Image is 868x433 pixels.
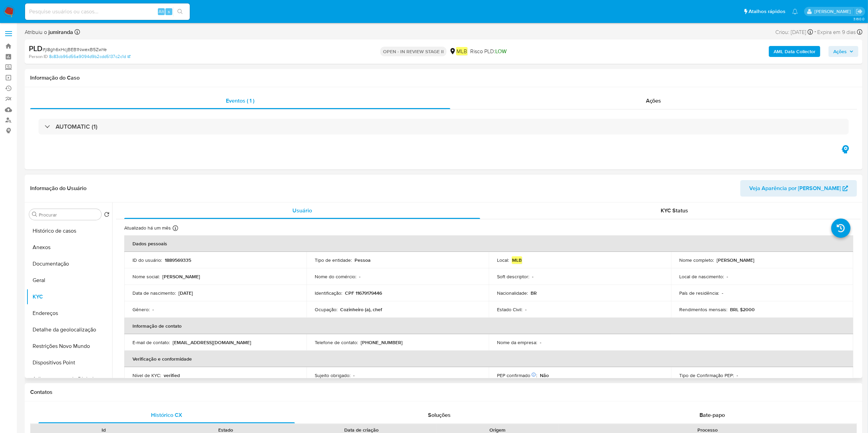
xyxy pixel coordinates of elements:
[456,47,467,55] em: MLB
[749,180,841,197] span: Veja Aparência por [PERSON_NAME]
[345,290,382,296] p: CPF 11679179446
[43,46,107,53] span: # jI8gh6xHcjBEB1NwexB5ZwYe
[361,339,403,346] p: [PHONE_NUMBER]
[525,306,526,313] p: -
[512,256,522,264] em: MLB
[737,372,738,378] p: -
[540,372,549,378] p: Não
[769,46,820,57] button: AML Data Collector
[353,372,355,378] p: -
[124,235,853,252] th: Dados pessoais
[26,338,112,354] button: Restrições Novo Mundo
[470,48,507,55] span: Risco PLD:
[497,290,528,296] p: Nacionalidade :
[717,257,754,263] p: [PERSON_NAME]
[315,257,352,263] p: Tipo de entidade :
[39,212,99,218] input: Procurar
[792,9,798,14] a: Notificações
[132,339,170,346] p: E-mail de contato :
[173,7,187,16] button: search-icon
[124,225,171,231] p: Atualizado há um mês
[26,371,112,387] button: Adiantamentos de Dinheiro
[727,273,728,280] p: -
[340,306,382,313] p: Cozinheiro (a), chef
[315,273,356,280] p: Nome do comércio :
[730,306,755,313] p: BRL $2000
[226,97,254,105] span: Eventos ( 1 )
[315,372,350,378] p: Sujeito obrigado :
[49,54,130,60] a: 8c83cb96d56a9094d9b2cdd5137c2c1d
[531,290,537,296] p: BR
[315,306,337,313] p: Ocupação :
[497,372,537,378] p: PEP confirmado :
[856,8,863,15] a: Sair
[124,318,853,334] th: Informação de contato
[699,411,725,419] span: Bate-papo
[380,47,447,56] p: OPEN - IN REVIEW STAGE II
[722,290,723,296] p: -
[165,257,191,263] p: 1889569335
[26,272,112,289] button: Geral
[833,46,847,57] span: Ações
[30,185,86,192] h1: Informação do Usuário
[26,223,112,239] button: Histórico de casos
[173,339,251,346] p: [EMAIL_ADDRESS][DOMAIN_NAME]
[132,273,160,280] p: Nome social :
[30,74,857,81] h1: Informação do Caso
[661,207,688,214] span: KYC Status
[132,257,162,263] p: ID do usuário :
[774,46,815,57] b: AML Data Collector
[26,239,112,256] button: Anexos
[497,339,537,346] p: Nome da empresa :
[104,212,109,219] button: Retornar ao pedido padrão
[159,8,164,15] span: Alt
[178,290,193,296] p: [DATE]
[29,54,48,60] b: Person ID
[124,351,853,367] th: Verificação e conformidade
[26,354,112,371] button: Dispositivos Point
[164,372,180,378] p: verified
[315,290,342,296] p: Identificação :
[30,389,857,396] h1: Contatos
[497,306,522,313] p: Estado Civil :
[47,28,73,36] b: jumiranda
[679,257,714,263] p: Nome completo :
[151,411,182,419] span: Histórico CX
[495,47,507,55] span: LOW
[25,28,73,36] span: Atribuiu o
[540,339,541,346] p: -
[315,339,358,346] p: Telefone de contato :
[132,290,176,296] p: Data de nascimento :
[829,46,858,57] button: Ações
[32,212,37,217] button: Procurar
[355,257,371,263] p: Pessoa
[814,8,853,15] p: juliane.miranda@mercadolivre.com
[497,273,529,280] p: Soft descriptor :
[646,97,661,105] span: Ações
[152,306,154,313] p: -
[132,306,150,313] p: Gênero :
[818,28,856,36] span: Expira em 9 dias
[428,411,451,419] span: Soluções
[162,273,200,280] p: [PERSON_NAME]
[679,306,727,313] p: Rendimentos mensais :
[814,27,816,37] span: -
[497,257,509,263] p: Local :
[26,289,112,305] button: KYC
[532,273,533,280] p: -
[26,321,112,338] button: Detalhe da geolocalização
[26,305,112,321] button: Endereços
[775,27,813,37] div: Criou: [DATE]
[56,123,97,130] h3: AUTOMATIC (1)
[679,372,734,378] p: Tipo de Confirmação PEP :
[749,8,785,15] span: Atalhos rápidos
[132,372,161,378] p: Nível de KYC :
[679,290,719,296] p: País de residência :
[168,8,170,15] span: s
[292,207,312,214] span: Usuário
[740,180,857,197] button: Veja Aparência por [PERSON_NAME]
[25,7,190,16] input: Pesquise usuários ou casos...
[679,273,724,280] p: Local de nascimento :
[359,273,360,280] p: -
[26,256,112,272] button: Documentação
